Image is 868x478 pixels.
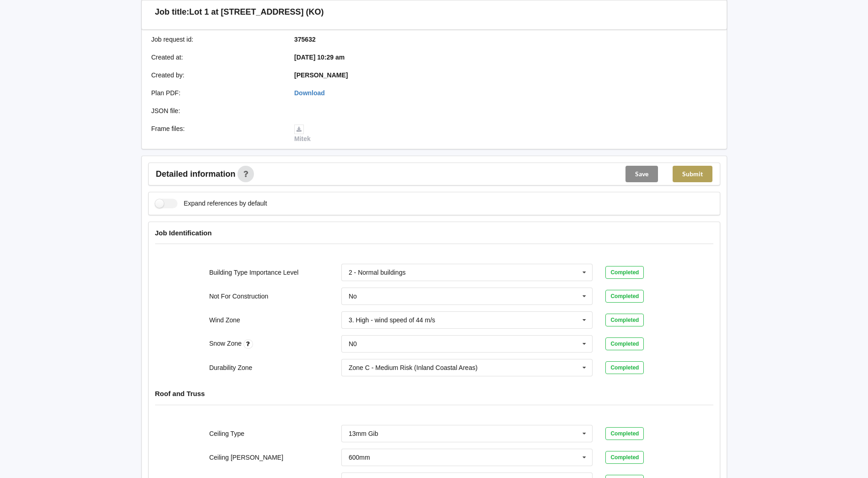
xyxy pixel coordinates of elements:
[145,106,288,115] div: JSON file :
[349,430,378,437] div: 13mm Gib
[145,53,288,62] div: Created at :
[294,125,311,142] a: Mitek
[145,71,288,80] div: Created by :
[294,89,325,97] a: Download
[294,36,316,43] b: 375632
[605,427,644,440] div: Completed
[349,454,370,461] div: 600mm
[145,88,288,98] div: Plan PDF :
[673,166,712,182] button: Submit
[294,54,345,61] b: [DATE] 10:29 am
[294,71,348,79] b: [PERSON_NAME]
[349,269,406,276] div: 2 - Normal buildings
[209,454,283,461] label: Ceiling [PERSON_NAME]
[605,361,644,374] div: Completed
[145,124,288,143] div: Frame files :
[209,430,244,437] label: Ceiling Type
[605,451,644,464] div: Completed
[209,293,268,300] label: Not For Construction
[349,317,435,323] div: 3. High - wind speed of 44 m/s
[349,341,357,347] div: N0
[209,269,298,276] label: Building Type Importance Level
[209,316,240,324] label: Wind Zone
[155,7,189,17] h3: Job title:
[156,170,236,178] span: Detailed information
[209,340,243,347] label: Snow Zone
[349,293,357,299] div: No
[189,7,324,17] h3: Lot 1 at [STREET_ADDRESS] (KO)
[605,337,644,350] div: Completed
[155,228,713,237] h4: Job Identification
[155,389,713,398] h4: Roof and Truss
[605,266,644,279] div: Completed
[209,364,252,371] label: Durability Zone
[349,364,478,371] div: Zone C - Medium Risk (Inland Coastal Areas)
[155,199,267,208] label: Expand references by default
[605,290,644,303] div: Completed
[605,314,644,326] div: Completed
[145,35,288,44] div: Job request id :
